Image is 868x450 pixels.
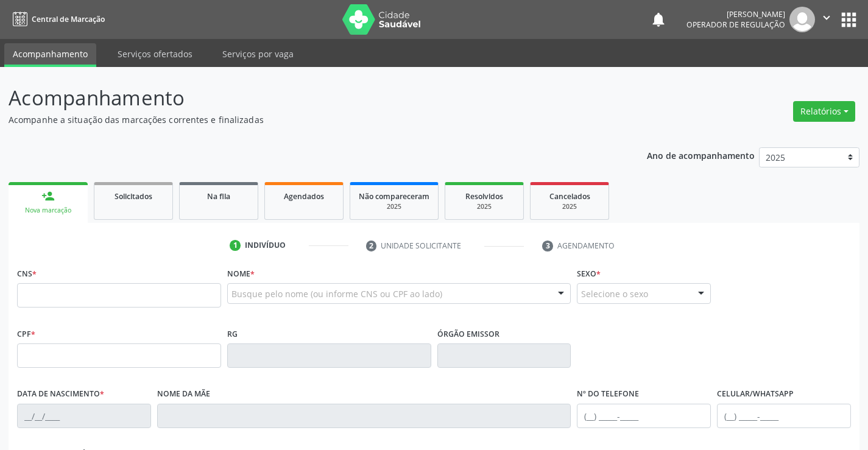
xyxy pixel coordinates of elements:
div: 1 [230,240,241,251]
button: apps [838,9,859,30]
div: 2025 [539,202,600,211]
p: Ano de acompanhamento [647,147,755,163]
a: Acompanhamento [4,43,96,67]
span: Resolvidos [465,191,503,202]
label: Nº do Telefone [577,385,639,404]
span: Cancelados [549,191,590,202]
i:  [820,11,833,24]
label: RG [227,325,238,343]
label: Sexo [577,264,601,283]
label: Nome da mãe [157,385,210,404]
div: Indivíduo [245,240,286,251]
span: Solicitados [115,191,152,202]
input: (__) _____-_____ [577,404,711,428]
input: __/__/____ [17,404,151,428]
button:  [815,7,838,32]
a: Central de Marcação [9,9,105,29]
p: Acompanhamento [9,83,604,113]
button: Relatórios [793,101,855,122]
span: Na fila [207,191,230,202]
p: Acompanhe a situação das marcações correntes e finalizadas [9,113,604,126]
div: Nova marcação [17,206,79,215]
div: 2025 [359,202,429,211]
a: Serviços por vaga [214,43,302,65]
label: CNS [17,264,37,283]
label: Órgão emissor [437,325,499,343]
span: Central de Marcação [32,14,105,24]
label: CPF [17,325,35,343]
label: Nome [227,264,255,283]
img: img [789,7,815,32]
input: (__) _____-_____ [717,404,851,428]
span: Operador de regulação [686,19,785,30]
button: notifications [650,11,667,28]
a: Serviços ofertados [109,43,201,65]
span: Não compareceram [359,191,429,202]
div: [PERSON_NAME] [686,9,785,19]
div: 2025 [454,202,515,211]
label: Data de nascimento [17,385,104,404]
span: Selecione o sexo [581,287,648,300]
label: Celular/WhatsApp [717,385,794,404]
span: Agendados [284,191,324,202]
div: person_add [41,189,55,203]
span: Busque pelo nome (ou informe CNS ou CPF ao lado) [231,287,442,300]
